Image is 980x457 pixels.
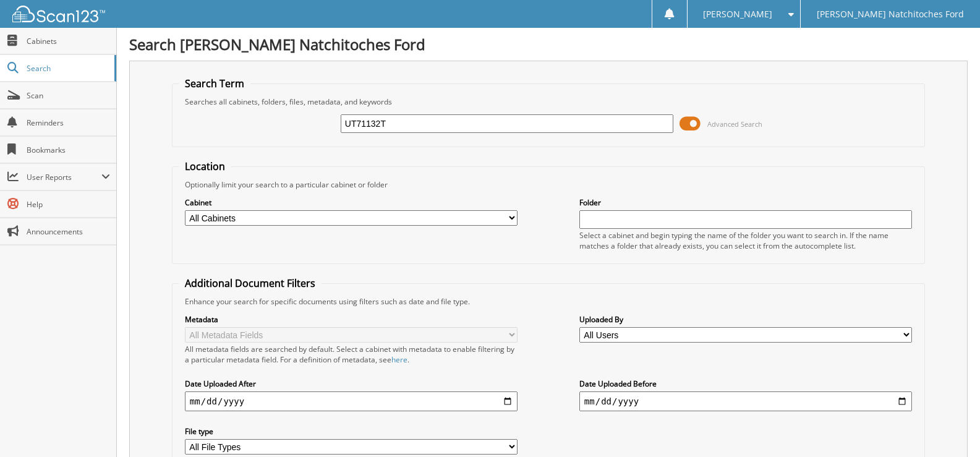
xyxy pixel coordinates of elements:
span: Announcements [27,226,110,237]
span: Bookmarks [27,145,110,155]
input: start [185,391,518,411]
label: Uploaded By [579,314,912,325]
div: All metadata fields are searched by default. Select a cabinet with metadata to enable filtering b... [185,344,518,365]
div: Select a cabinet and begin typing the name of the folder you want to search in. If the name match... [579,230,912,251]
span: [PERSON_NAME] [703,11,772,18]
span: Help [27,199,110,210]
span: Advanced Search [707,119,762,129]
legend: Search Term [179,77,250,90]
img: scan123-logo-white.svg [12,6,105,22]
legend: Location [179,160,231,173]
label: Metadata [185,314,518,325]
input: end [579,391,912,411]
span: Cabinets [27,36,110,46]
label: Date Uploaded After [185,378,518,389]
span: User Reports [27,172,101,182]
span: [PERSON_NAME] Natchitoches Ford [817,11,964,18]
label: Cabinet [185,197,518,208]
span: Search [27,63,108,74]
span: Reminders [27,117,110,128]
label: Date Uploaded Before [579,378,912,389]
label: Folder [579,197,912,208]
h1: Search [PERSON_NAME] Natchitoches Ford [129,34,968,54]
iframe: Chat Widget [918,398,980,457]
div: Searches all cabinets, folders, files, metadata, and keywords [179,96,918,107]
div: Optionally limit your search to a particular cabinet or folder [179,179,918,190]
legend: Additional Document Filters [179,276,322,290]
span: Scan [27,90,110,101]
a: here [391,354,407,365]
div: Enhance your search for specific documents using filters such as date and file type. [179,296,918,307]
label: File type [185,426,518,437]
